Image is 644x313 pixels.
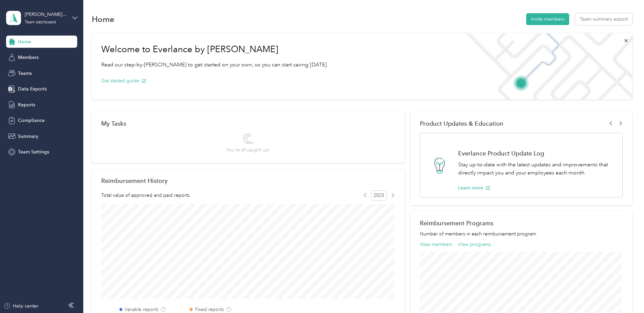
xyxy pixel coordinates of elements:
[420,220,623,227] h2: Reimbursement Programs
[606,275,644,313] iframe: Everlance-gr Chat Button Frame
[101,61,328,69] p: Read our step-by-[PERSON_NAME] to get started on your own, so you can start saving [DATE].
[458,33,632,100] img: Welcome to everlance
[420,241,452,248] button: View members
[458,161,615,177] p: Stay up-to-date with the latest updates and improvements that directly impact you and your employ...
[458,184,490,191] button: Learn more
[526,13,569,25] button: Invite members
[458,241,491,248] button: View programs
[18,133,38,140] span: Summary
[371,190,387,201] span: 2025
[18,38,31,45] span: Home
[101,77,146,84] button: Get started guide
[25,20,56,24] div: Team dashboard
[195,306,224,313] label: Fixed reports
[101,44,328,55] h1: Welcome to Everlance by [PERSON_NAME]
[226,146,270,153] span: You’re all caught up!
[25,11,67,18] div: [PERSON_NAME][EMAIL_ADDRESS][PERSON_NAME][DOMAIN_NAME]
[420,230,623,237] p: Number of members in each reimbursement program.
[18,148,49,155] span: Team Settings
[101,177,168,184] h2: Reimbursement History
[4,302,38,310] button: Help center
[18,70,32,77] span: Teams
[101,120,395,127] div: My Tasks
[18,117,45,124] span: Compliance
[125,306,158,313] label: Variable reports
[18,54,39,61] span: Members
[18,85,47,92] span: Data Exports
[575,13,632,25] button: Team summary export
[420,120,503,127] span: Product Updates & Education
[101,192,190,199] span: Total value of approved and paid reports
[458,150,615,157] h1: Everlance Product Update Log
[18,101,35,108] span: Reports
[92,16,114,23] h1: Home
